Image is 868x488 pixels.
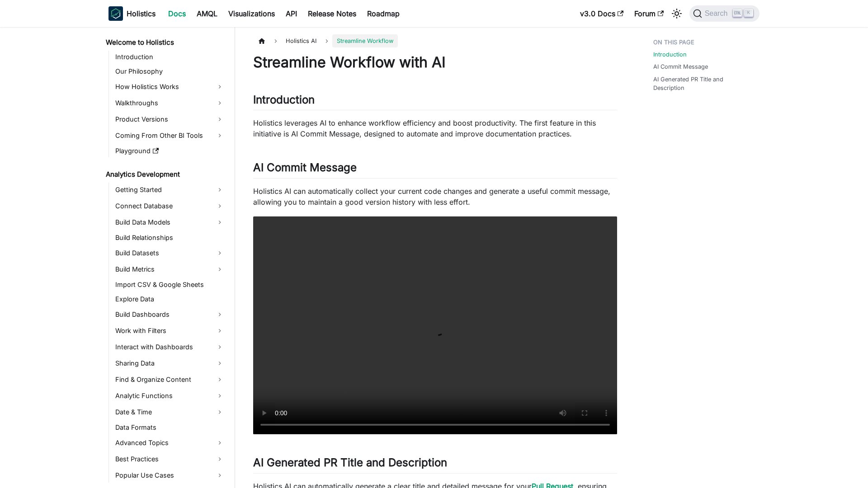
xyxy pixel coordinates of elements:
a: AI Commit Message [653,62,708,71]
a: Introduction [113,51,227,63]
h2: AI Commit Message [253,161,617,178]
a: Popular Use Cases [113,468,227,483]
h1: Streamline Workflow with AI [253,53,617,71]
button: Search (Ctrl+K) [689,5,759,22]
a: Build Data Models [113,215,227,230]
p: Holistics AI can automatically collect your current code changes and generate a useful commit mes... [253,186,617,207]
a: AMQL [191,6,223,21]
span: Streamline Workflow [332,34,398,47]
a: v3.0 Docs [575,6,629,21]
a: Work with Filters [113,324,227,338]
a: Home page [253,34,270,47]
a: Release Notes [302,6,362,21]
span: Search [702,9,733,18]
a: Playground [113,145,227,157]
a: Getting Started [113,183,227,197]
video: Your browser does not support embedding video, but you can . [253,216,617,435]
h2: Introduction [253,93,617,110]
nav: Breadcrumbs [253,34,617,47]
a: Welcome to Holistics [103,36,227,49]
a: AI Generated PR Title and Description [653,75,754,92]
a: Roadmap [362,6,405,21]
a: Interact with Dashboards [113,340,227,354]
a: Build Relationships [113,231,227,244]
p: Holistics leverages AI to enhance workflow efficiency and boost productivity. The first feature i... [253,117,617,139]
a: Sharing Data [113,356,227,371]
kbd: K [744,9,753,17]
button: Switch between dark and light mode (currently light mode) [670,6,684,21]
a: Date & Time [113,405,227,419]
a: Data Formats [113,421,227,434]
nav: Docs sidebar [99,27,235,488]
a: Build Dashboards [113,307,227,322]
h2: AI Generated PR Title and Description [253,456,617,473]
a: Forum [629,6,669,21]
a: Explore Data [113,293,227,305]
a: Connect Database [113,199,227,213]
a: Our Philosophy [113,65,227,78]
a: Docs [163,6,191,21]
a: Coming From Other BI Tools [113,128,227,143]
a: Analytic Functions [113,389,227,403]
a: Analytics Development [103,168,227,181]
a: How Holistics Works [113,80,227,94]
a: Walkthroughs [113,96,227,110]
a: Build Datasets [113,246,227,260]
a: Build Metrics [113,262,227,277]
img: Holistics [108,6,123,21]
span: Holistics AI [281,34,321,47]
a: Import CSV & Google Sheets [113,278,227,291]
a: Find & Organize Content [113,372,227,387]
a: Advanced Topics [113,436,227,450]
a: HolisticsHolistics [108,6,156,21]
b: Holistics [127,8,156,19]
a: Best Practices [113,452,227,466]
a: Product Versions [113,112,227,127]
a: API [280,6,302,21]
a: Visualizations [223,6,280,21]
a: Introduction [653,50,687,59]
